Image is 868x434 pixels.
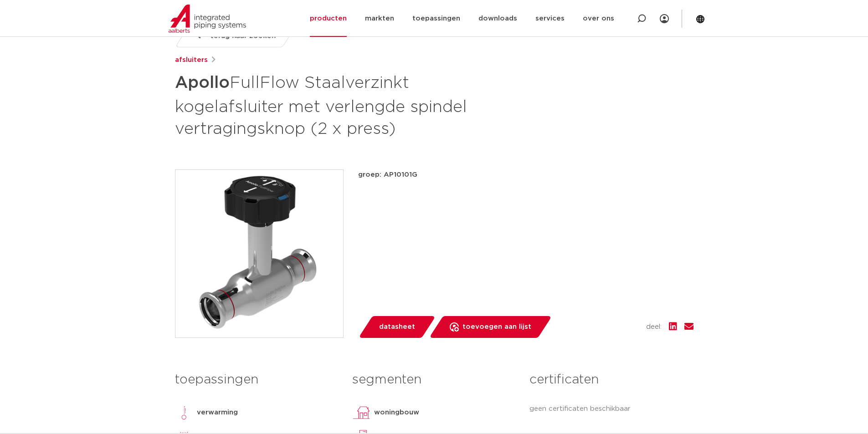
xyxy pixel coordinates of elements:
[374,407,419,418] p: woningbouw
[175,69,517,140] h1: FullFlow Staalverzinkt kogelafsluiter met verlengde spindel vertragingsknop (2 x press)
[646,322,662,332] span: deel:
[175,170,343,337] img: Product Image for Apollo FullFlow Staalverzinkt kogelafsluiter met verlengde spindel vertragingsk...
[175,403,193,422] img: verwarming
[379,320,415,334] span: datasheet
[197,407,238,418] p: verwarming
[175,75,230,91] strong: Apollo
[529,403,693,414] p: geen certificaten beschikbaar
[352,371,516,389] h3: segmenten
[175,55,208,66] a: afsluiters
[175,371,339,389] h3: toepassingen
[358,316,436,338] a: datasheet
[358,169,693,180] p: groep: AP10101G
[352,403,370,422] img: woningbouw
[529,371,693,389] h3: certificaten
[462,320,531,334] span: toevoegen aan lijst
